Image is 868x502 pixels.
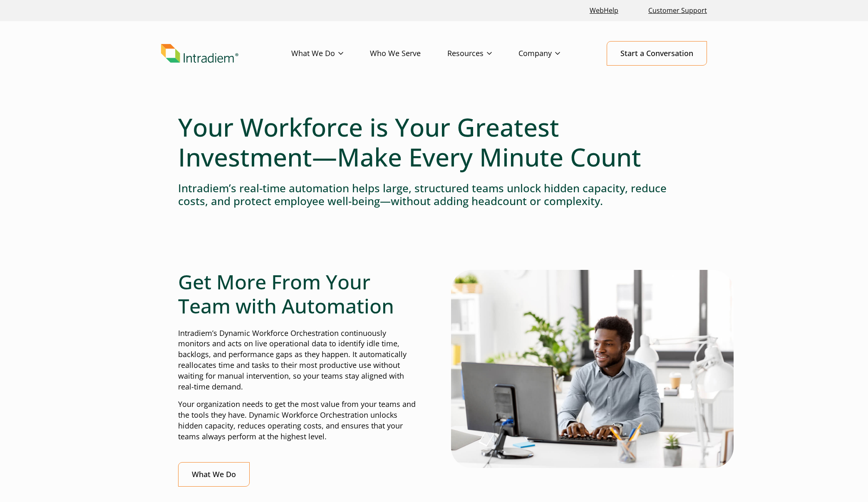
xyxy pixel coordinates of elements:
[370,42,447,66] a: Who We Serve
[178,328,417,392] p: Intradiem’s Dynamic Workforce Orchestration continuously monitors and acts on live operational da...
[451,270,734,468] img: Man typing on computer with real-time automation
[447,42,518,66] a: Resources
[291,42,370,66] a: What We Do
[178,270,417,318] h2: Get More From Your Team with Automation
[178,399,417,442] p: Your organization needs to get the most value from your teams and the tools they have. Dynamic Wo...
[607,41,707,66] a: Start a Conversation
[178,462,250,487] a: What We Do
[161,44,291,63] a: Link to homepage of Intradiem
[518,42,587,66] a: Company
[161,44,238,63] img: Intradiem
[586,2,622,20] a: Link opens in a new window
[178,112,690,172] h1: Your Workforce is Your Greatest Investment—Make Every Minute Count
[645,2,710,20] a: Customer Support
[178,182,690,208] h4: Intradiem’s real-time automation helps large, structured teams unlock hidden capacity, reduce cos...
